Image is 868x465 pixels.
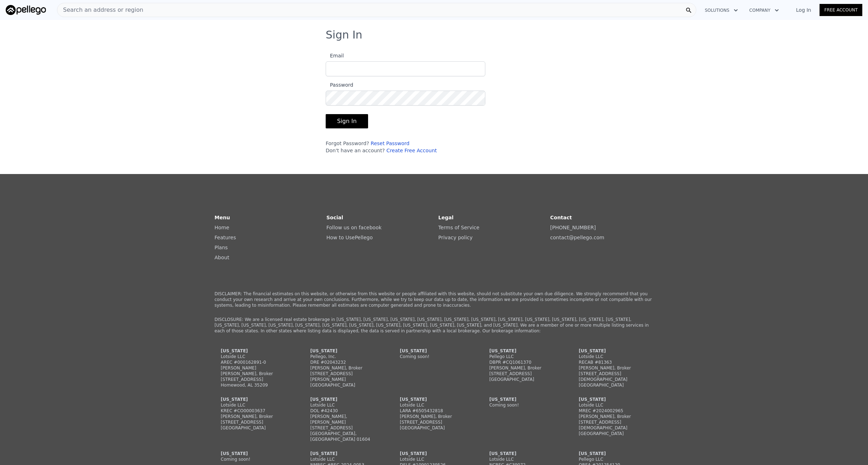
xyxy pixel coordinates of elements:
a: About [215,255,229,260]
div: Pellego, Inc. [310,354,379,359]
div: [STREET_ADDRESS][DEMOGRAPHIC_DATA] [579,419,647,431]
button: Solutions [699,4,744,17]
div: [STREET_ADDRESS] [400,419,468,425]
div: [US_STATE] [310,451,379,456]
div: [PERSON_NAME], Broker [579,365,647,371]
div: [STREET_ADDRESS] [489,371,558,377]
div: [US_STATE] [310,348,379,354]
div: Lotside LLC [310,456,379,462]
div: KREC #CO00003637 [221,408,289,414]
div: [US_STATE] [221,397,289,402]
a: [PHONE_NUMBER] [550,225,596,230]
div: [STREET_ADDRESS] [221,377,289,382]
div: [PERSON_NAME] [PERSON_NAME], Broker [221,365,289,377]
div: [GEOGRAPHIC_DATA] [310,382,379,388]
a: Free Account [820,4,862,16]
button: Sign In [326,114,368,128]
div: DOL #42430 [310,408,379,414]
div: [STREET_ADDRESS][PERSON_NAME] [310,371,379,382]
span: Search an address or region [57,6,143,14]
div: Coming soon! [221,456,289,462]
div: [US_STATE] [310,397,379,402]
div: [US_STATE] [400,348,468,354]
span: Email [326,53,344,58]
strong: Contact [550,215,572,220]
div: [GEOGRAPHIC_DATA] [489,377,558,382]
div: AREC #000162891-0 [221,359,289,365]
a: How to UsePellego [326,235,373,240]
div: [GEOGRAPHIC_DATA] [579,431,647,436]
div: [STREET_ADDRESS] [310,425,379,431]
a: Home [215,225,229,230]
a: Privacy policy [438,235,472,240]
div: Lotside LLC [579,354,647,359]
div: DRE #02043232 [310,359,379,365]
button: Company [744,4,785,17]
div: Lotside LLC [400,402,468,408]
div: Coming soon! [489,402,558,408]
div: Lotside LLC [400,456,468,462]
div: [PERSON_NAME], Broker [310,365,379,371]
div: [US_STATE] [221,451,289,456]
strong: Menu [215,215,230,220]
a: Terms of Service [438,225,479,230]
div: [US_STATE] [579,397,647,402]
div: [US_STATE] [400,397,468,402]
div: Lotside LLC [579,402,647,408]
div: [GEOGRAPHIC_DATA], [GEOGRAPHIC_DATA] 01604 [310,431,379,442]
div: MREC #2024002965 [579,408,647,414]
div: Lotside LLC [310,402,379,408]
div: LARA #6505432818 [400,408,468,414]
div: [GEOGRAPHIC_DATA] [579,382,647,388]
strong: Legal [438,215,454,220]
p: DISCLAIMER: The financial estimates on this website, or otherwise from this website or people aff... [215,291,653,308]
div: [US_STATE] [489,451,558,456]
div: [US_STATE] [400,451,468,456]
div: [PERSON_NAME], Broker [489,365,558,371]
div: Lotside LLC [221,402,289,408]
span: Password [326,82,353,88]
div: Coming soon! [400,354,468,359]
div: Lotside LLC [221,354,289,359]
div: [US_STATE] [579,451,647,456]
strong: Social [326,215,343,220]
img: Pellego [6,5,46,15]
div: [STREET_ADDRESS][DEMOGRAPHIC_DATA] [579,371,647,382]
div: Homewood, AL 35209 [221,382,289,388]
div: [PERSON_NAME], Broker [579,414,647,419]
input: Password [326,91,485,106]
div: [PERSON_NAME], [PERSON_NAME] [310,414,379,425]
div: [US_STATE] [221,348,289,354]
a: Features [215,235,236,240]
a: Follow us on facebook [326,225,382,230]
a: contact@pellego.com [550,235,604,240]
h3: Sign In [326,29,542,41]
a: Log In [787,6,820,14]
a: Create Free Account [386,148,437,153]
p: DISCLOSURE: We are a licensed real estate brokerage in [US_STATE], [US_STATE], [US_STATE], [US_ST... [215,317,653,334]
a: Plans [215,245,228,250]
div: [US_STATE] [489,397,558,402]
div: DBPR #CQ1061370 [489,359,558,365]
div: [GEOGRAPHIC_DATA] [400,425,468,431]
div: [GEOGRAPHIC_DATA] [221,425,289,431]
div: Lotside LLC [489,456,558,462]
div: Forgot Password? Don't have an account? [326,140,485,154]
div: [PERSON_NAME], Broker [400,414,468,419]
div: RECAB #81363 [579,359,647,365]
div: [PERSON_NAME], Broker [221,414,289,419]
div: [US_STATE] [489,348,558,354]
div: [STREET_ADDRESS] [221,419,289,425]
input: Email [326,61,485,76]
div: Pellego LLC [489,354,558,359]
div: [US_STATE] [579,348,647,354]
a: Reset Password [371,140,409,146]
div: Pellego LLC [579,456,647,462]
